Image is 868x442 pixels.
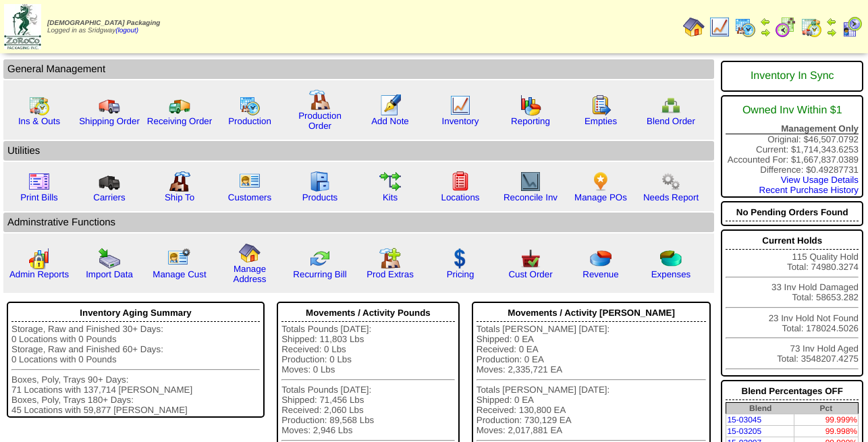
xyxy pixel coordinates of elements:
a: Manage Address [234,264,267,284]
a: 15-03045 [727,415,761,424]
a: Expenses [651,269,691,279]
a: Ship To [165,192,194,202]
td: Adminstrative Functions [3,213,714,232]
a: Receiving Order [147,116,212,126]
img: factory.gif [309,89,331,111]
img: graph.gif [520,94,541,116]
a: Recurring Bill [293,269,346,279]
td: General Management [3,59,714,79]
a: Locations [441,192,479,202]
a: View Usage Details [781,175,859,185]
span: [DEMOGRAPHIC_DATA] Packaging [47,20,160,27]
a: Prod Extras [367,269,414,279]
img: calendarcustomer.gif [841,16,863,38]
img: calendarblend.gif [775,16,796,38]
td: 99.999% [794,414,859,426]
div: Owned Inv Within $1 [726,98,859,123]
img: truck2.gif [169,94,190,116]
img: workflow.gif [379,171,401,192]
a: Admin Reports [9,269,69,279]
a: Revenue [582,269,618,279]
th: Blend [726,403,794,414]
img: zoroco-logo-small.webp [4,4,41,49]
a: 15-03205 [727,426,761,436]
img: arrowright.gif [760,27,771,38]
img: line_graph2.gif [520,171,541,192]
a: Manage POs [574,192,627,202]
img: arrowright.gif [826,27,837,38]
a: Production [228,116,271,126]
img: cabinet.gif [309,171,331,192]
a: Shipping Order [79,116,140,126]
a: Print Bills [20,192,58,202]
a: Recent Purchase History [759,185,859,195]
a: Inventory [442,116,479,126]
img: reconcile.gif [309,248,331,269]
div: Original: $46,507.0792 Current: $1,714,343.6253 Accounted For: $1,667,837.0389 Difference: $0.492... [721,95,863,198]
a: Pricing [447,269,474,279]
a: Blend Order [647,116,695,126]
div: Movements / Activity [PERSON_NAME] [477,304,707,322]
img: truck3.gif [99,171,120,192]
img: calendarinout.gif [801,16,822,38]
img: customers.gif [239,171,261,192]
img: cust_order.png [520,248,541,269]
a: Import Data [86,269,133,279]
a: Manage Cust [153,269,206,279]
a: Reconcile Inv [504,192,558,202]
img: calendarprod.gif [239,94,261,116]
a: Customers [228,192,271,202]
th: Pct [794,403,859,414]
img: line_graph.gif [450,94,471,116]
a: Carriers [93,192,125,202]
div: Inventory Aging Summary [11,304,260,322]
img: home.gif [683,16,705,38]
img: workflow.png [660,171,682,192]
a: Cust Order [508,269,552,279]
img: graph2.png [28,248,50,269]
div: No Pending Orders Found [726,204,859,221]
img: managecust.png [167,248,192,269]
img: arrowleft.gif [826,16,837,27]
a: Empties [585,116,617,126]
img: arrowleft.gif [760,16,771,27]
img: line_graph.gif [709,16,730,38]
img: import.gif [99,248,120,269]
img: invoice2.gif [28,171,50,192]
a: Ins & Outs [18,116,60,126]
img: truck.gif [99,94,120,116]
div: Blend Percentages OFF [726,383,859,400]
a: Needs Report [643,192,699,202]
img: network.png [660,94,682,116]
img: pie_chart.png [590,248,612,269]
td: 99.998% [794,426,859,437]
img: home.gif [239,242,261,264]
a: Add Note [371,116,409,126]
div: Movements / Activity Pounds [281,304,455,322]
div: Current Holds [726,232,859,250]
a: (logout) [115,27,138,34]
a: Production Order [298,111,342,131]
a: Kits [383,192,398,202]
div: Storage, Raw and Finished 30+ Days: 0 Locations with 0 Pounds Storage, Raw and Finished 60+ Days:... [11,324,260,415]
div: Inventory In Sync [726,63,859,89]
td: Utilities [3,141,714,161]
img: pie_chart2.png [660,248,682,269]
img: orders.gif [379,94,401,116]
img: dollar.gif [450,248,471,269]
span: Logged in as Sridgway [47,20,160,34]
div: Management Only [726,123,859,134]
img: factory2.gif [169,171,190,192]
a: Reporting [511,116,550,126]
img: locations.gif [450,171,471,192]
div: 115 Quality Hold Total: 74980.3274 33 Inv Hold Damaged Total: 58653.282 23 Inv Hold Not Found Tot... [721,229,863,377]
img: calendarinout.gif [28,94,50,116]
a: Products [302,192,338,202]
img: prodextras.gif [379,248,401,269]
img: calendarprod.gif [734,16,756,38]
img: po.png [590,171,612,192]
img: workorder.gif [590,94,612,116]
